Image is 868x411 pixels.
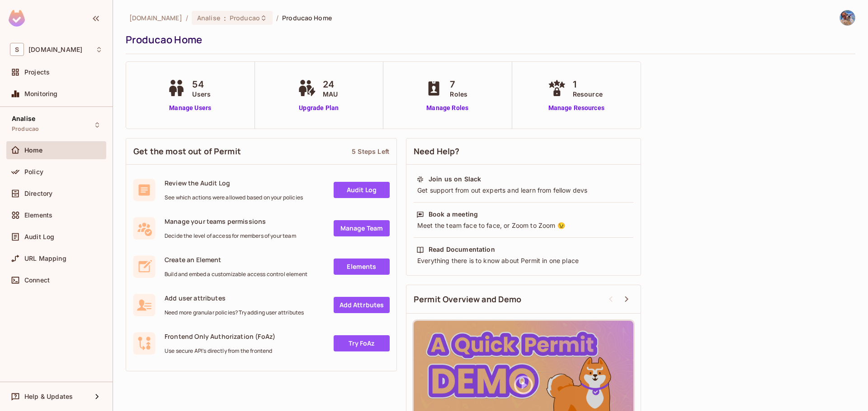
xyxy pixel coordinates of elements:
span: Create an Element [165,255,307,264]
span: Frontend Only Authorization (FoAz) [165,332,275,341]
span: Elements [24,212,52,219]
li: / [186,14,188,22]
span: Permit Overview and Demo [414,294,522,305]
span: Help & Updates [24,393,73,400]
img: SReyMgAAAABJRU5ErkJggg== [9,10,25,27]
div: Everything there is to know about Permit in one place [416,256,631,265]
span: Policy [24,168,43,175]
span: Resource [573,89,603,99]
a: Elements [334,259,390,275]
span: Need more granular policies? Try adding user attributes [165,309,304,316]
span: Connect [24,277,50,284]
span: Producao Home [282,14,332,22]
span: Analise [12,115,35,122]
div: Join us on Slack [429,175,481,184]
span: Users [192,89,211,99]
div: Read Documentation [429,245,495,254]
span: Projects [24,69,50,76]
span: Producao [12,125,39,133]
div: Producao Home [126,33,851,46]
span: : [223,14,226,22]
div: 5 Steps Left [352,147,389,156]
span: Workspace: sulamerica.com.br [28,46,82,53]
span: Directory [24,190,52,197]
span: Get the most out of Permit [133,146,241,157]
span: 54 [192,78,211,91]
span: Manage your teams permissions [165,217,296,226]
li: / [276,14,278,22]
span: Need Help? [414,146,460,157]
div: Meet the team face to face, or Zoom to Zoom 😉 [416,221,631,230]
span: Review the Audit Log [165,179,303,187]
span: Producao [230,14,260,22]
span: Analise [197,14,220,22]
span: See which actions were allowed based on your policies [165,194,303,201]
a: Audit Log [334,182,390,198]
a: Try FoAz [334,335,390,351]
span: Use secure API's directly from the frontend [165,347,275,355]
span: Roles [450,89,467,99]
span: S [10,43,24,56]
span: Monitoring [24,90,58,97]
span: 24 [323,78,338,91]
span: Home [24,147,43,154]
span: 7 [450,78,467,91]
span: Decide the level of access for members of your team [165,232,296,240]
a: Manage Team [334,220,390,236]
span: 1 [573,78,603,91]
span: URL Mapping [24,255,66,262]
span: Add user attributes [165,294,304,302]
a: Manage Resources [546,103,607,113]
span: MAU [323,89,338,99]
span: Audit Log [24,233,54,240]
a: Manage Roles [423,103,472,113]
div: Book a meeting [429,210,478,219]
a: Upgrade Plan [296,103,342,113]
img: Rai Santos [840,10,855,25]
a: Manage Users [165,103,215,113]
a: Add Attrbutes [334,297,390,313]
span: Build and embed a customizable access control element [165,271,307,278]
span: the active workspace [129,14,182,22]
div: Get support from out experts and learn from fellow devs [416,186,631,195]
